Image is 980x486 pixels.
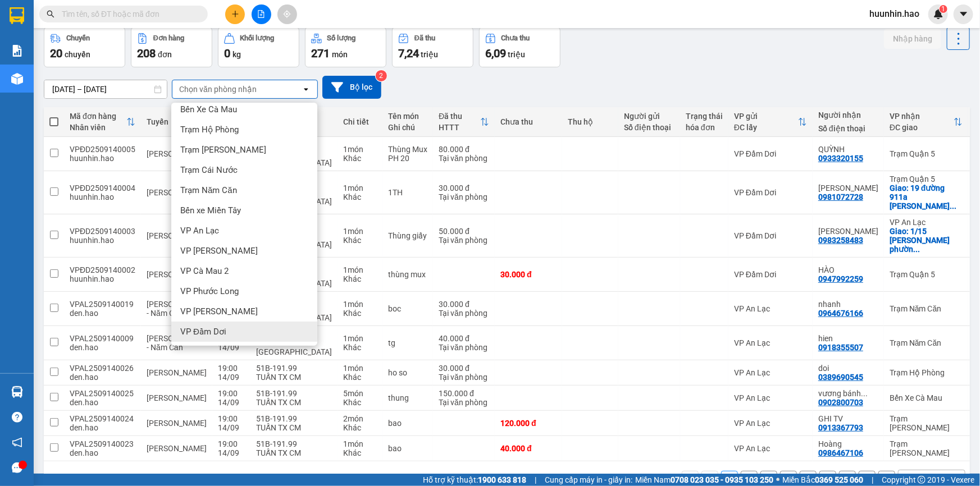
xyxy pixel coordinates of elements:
[940,5,947,13] sup: 1
[890,368,963,377] div: Trạm Hộ Phòng
[70,236,135,245] div: huunhin.hao
[818,227,878,236] div: Thanh Hằng
[439,145,489,154] div: 80.000 đ
[256,389,332,398] div: 51B-191.99
[890,338,963,347] div: Trạm Năm Căn
[439,154,489,163] div: Tại văn phòng
[884,29,941,49] button: Nhập hàng
[322,76,381,99] button: Bộ lọc
[12,437,22,448] span: notification
[734,419,807,428] div: VP An Lạc
[388,270,427,279] div: thùng mux
[50,47,62,60] span: 20
[818,364,878,373] div: doi
[818,192,863,201] div: 0981072728
[502,34,530,42] div: Chưa thu
[905,474,940,485] div: 10 / trang
[568,117,613,126] div: Thu hộ
[439,112,480,121] div: Đã thu
[388,188,427,197] div: 1TH
[388,338,427,347] div: tg
[884,107,968,137] th: Toggle SortBy
[818,334,878,343] div: hien
[439,300,489,309] div: 30.000 đ
[818,154,863,163] div: 0933320155
[343,334,377,343] div: 1 món
[180,144,266,155] span: Trạm [PERSON_NAME]
[343,184,377,192] div: 1 món
[388,145,427,154] div: Thùng Mux
[70,343,135,352] div: den.hao
[62,8,194,20] input: Tìm tên, số ĐT hoặc mã đơn
[70,414,135,423] div: VPAL2509140024
[890,270,963,279] div: Trạm Quận 5
[734,393,807,402] div: VP An Lạc
[439,184,489,192] div: 30.000 đ
[256,398,332,407] div: TUẤN TX CM
[257,10,265,18] span: file-add
[500,419,557,428] div: 120.000 đ
[147,393,207,402] span: [PERSON_NAME]
[11,45,23,57] img: solution-icon
[11,386,23,398] img: warehouse-icon
[439,309,489,318] div: Tại văn phòng
[818,111,878,120] div: Người nhận
[70,448,135,457] div: den.hao
[343,364,377,373] div: 1 món
[70,309,135,318] div: den.hao
[180,124,239,135] span: Trạm Hộ Phòng
[256,439,332,448] div: 51B-191.99
[818,448,863,457] div: 0986467106
[734,270,807,279] div: VP Đầm Dơi
[70,112,126,121] div: Mã đơn hàng
[388,112,427,121] div: Tên món
[332,50,348,59] span: món
[818,184,878,192] div: LÊ NGA
[439,236,489,245] div: Tại văn phòng
[376,70,387,81] sup: 2
[256,414,332,423] div: 51B-191.99
[147,117,207,126] div: Tuyến
[500,117,557,126] div: Chưa thu
[256,423,332,432] div: TUẤN TX CM
[890,184,963,210] div: Giao: 19 đường 911a tạ quang bửu f5,q8, tphcm
[302,85,311,94] svg: open
[890,304,963,313] div: Trạm Năm Căn
[12,462,22,473] span: message
[734,304,807,313] div: VP An Lạc
[218,364,245,373] div: 19:00
[782,474,863,486] span: Miền Bắc
[256,448,332,457] div: TUẤN TX CM
[479,27,560,67] button: Chưa thu6,09 triệu
[256,364,332,373] div: 51B-191.99
[218,389,245,398] div: 19:00
[70,145,135,154] div: VPĐD2509140005
[439,364,489,373] div: 30.000 đ
[890,414,963,432] div: Trạm [PERSON_NAME]
[70,274,135,283] div: huunhin.hao
[11,73,23,85] img: warehouse-icon
[179,84,257,95] div: Chọn văn phòng nhận
[277,4,297,24] button: aim
[941,5,945,13] span: 1
[10,7,24,24] img: logo-vxr
[872,474,873,486] span: |
[44,80,167,98] input: Select a date range.
[439,227,489,236] div: 50.000 đ
[818,423,863,432] div: 0913367793
[70,192,135,201] div: huunhin.hao
[734,188,807,197] div: VP Đầm Dơi
[388,304,427,313] div: boc
[343,309,377,318] div: Khác
[147,231,207,240] span: [PERSON_NAME]
[439,343,489,352] div: Tại văn phòng
[439,389,489,398] div: 150.000 đ
[70,373,135,382] div: den.hao
[180,104,237,115] span: Bến Xe Cà Mau
[158,50,172,59] span: đơn
[147,300,207,318] span: [PERSON_NAME] - Năm Căn
[734,149,807,158] div: VP Đầm Dơi
[180,185,237,196] span: Trạm Năm Căn
[624,123,674,132] div: Số điện thoại
[388,444,427,453] div: bao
